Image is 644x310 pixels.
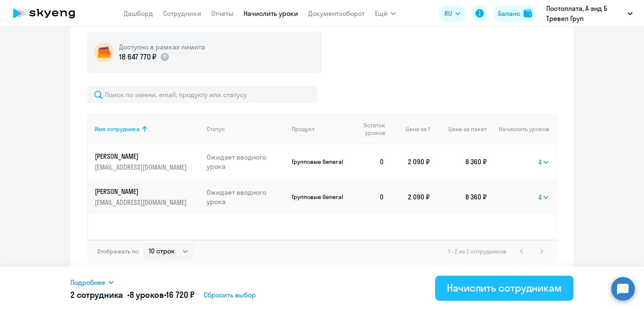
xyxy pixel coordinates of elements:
a: Отчеты [211,9,234,18]
p: Ожидает вводного урока [207,152,286,171]
td: 0 [348,144,391,179]
span: Отображать по: [97,248,140,255]
h5: 2 сотрудника • • [70,289,195,301]
div: Продукт [292,125,348,133]
button: Постоплата, А энд Б Тревел Груп [542,3,637,23]
a: [PERSON_NAME][EMAIL_ADDRESS][DOMAIN_NAME] [95,187,200,207]
div: Статус [207,125,225,133]
th: Начислить уроков [487,114,556,144]
p: Ожидает вводного урока [207,188,286,206]
td: 8 360 ₽ [430,179,487,214]
span: RU [444,8,452,18]
td: 2 090 ₽ [391,179,430,214]
h5: Доступно в рамках лимита [119,42,205,52]
span: 1 - 2 из 2 сотрудников [448,248,506,255]
a: Дашборд [124,9,153,18]
p: Постоплата, А энд Б Тревел Груп [546,3,624,23]
span: 8 уроков [130,289,164,300]
div: Остаток уроков [355,121,391,137]
p: [EMAIL_ADDRESS][DOMAIN_NAME] [95,198,189,207]
p: 18 647 770 ₽ [119,52,156,62]
img: balance [524,9,532,18]
a: Документооборот [308,9,365,18]
td: 0 [348,179,391,214]
span: Сбросить выбор [204,290,256,300]
button: RU [439,5,466,22]
button: Ещё [375,5,396,22]
button: Балансbalance [493,5,537,22]
span: Ещё [375,8,387,18]
a: Сотрудники [163,9,201,18]
span: 16 720 ₽ [166,289,195,300]
td: 8 360 ₽ [430,144,487,179]
p: [PERSON_NAME] [95,152,189,161]
div: Имя сотрудника [95,125,200,133]
div: Баланс [498,8,520,18]
span: Подробнее [70,277,105,287]
button: Начислить сотрудникам [435,276,574,301]
div: Статус [207,125,286,133]
span: Остаток уроков [355,121,385,137]
div: Начислить сотрудникам [447,281,562,294]
img: wallet-circle.png [94,42,114,62]
div: Имя сотрудника [95,125,140,133]
input: Поиск по имени, email, продукту или статусу [87,86,317,103]
a: [PERSON_NAME][EMAIL_ADDRESS][DOMAIN_NAME] [95,152,200,172]
p: Групповые General [292,158,348,165]
p: [EMAIL_ADDRESS][DOMAIN_NAME] [95,163,189,172]
p: Групповые General [292,193,348,201]
th: Цена за пакет [430,114,487,144]
div: Продукт [292,125,314,133]
td: 2 090 ₽ [391,144,430,179]
th: Цена за 1 [391,114,430,144]
p: [PERSON_NAME] [95,187,189,196]
a: Начислить уроки [244,9,298,18]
